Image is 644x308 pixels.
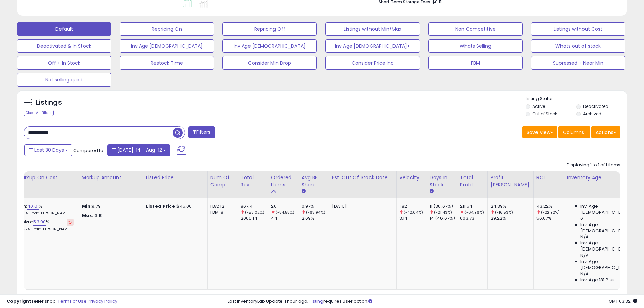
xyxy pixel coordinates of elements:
small: (-63.94%) [306,210,325,215]
strong: Copyright [7,298,31,304]
small: (-22.92%) [541,210,560,215]
b: Max: [22,219,34,225]
span: N/A [580,234,589,240]
div: Displaying 1 to 1 of 1 items [567,162,620,168]
button: Consider Min Drop [222,56,317,70]
label: Out of Stock [532,111,557,117]
small: Avg BB Share. [302,188,306,194]
div: 603.73 [460,215,487,221]
button: Last 30 Days [24,144,72,156]
small: (-16.53%) [495,210,513,215]
small: (-64.96%) [464,210,484,215]
small: (-54.55%) [276,210,294,215]
div: Velocity [399,174,424,181]
span: Inv. Age [DEMOGRAPHIC_DATA]-180: [580,259,642,271]
div: Markup Amount [82,174,140,181]
button: Off + In Stock [17,56,111,70]
p: 21.76% Profit [PERSON_NAME] [18,211,74,216]
button: Whats out of stock [531,39,625,53]
h5: Listings [36,98,62,108]
button: Supressed + Near Min [531,56,625,70]
div: 211.54 [460,203,487,209]
div: Total Profit [460,174,485,188]
a: 40.01 [27,203,39,210]
button: Non Competitive [428,22,523,36]
p: 9.79 [82,203,138,209]
strong: Max: [82,212,94,219]
small: Days In Stock. [430,188,434,194]
div: 20 [271,203,299,209]
span: Inv. Age [DEMOGRAPHIC_DATA]: [580,203,642,215]
button: Consider Price Inc [325,56,420,70]
button: [DATE]-14 - Aug-12 [107,144,170,156]
div: Last InventoryLab Update: 1 hour ago, requires user action. [228,298,637,305]
div: Est. Out Of Stock Date [332,174,393,181]
div: % [18,203,74,216]
div: ROI [536,174,561,181]
button: Listings without Min/Max [325,22,420,36]
div: 1.82 [399,203,427,209]
div: 24.39% [491,203,533,209]
strong: Min: [82,203,92,209]
div: Avg BB Share [302,174,326,188]
button: Repricing Off [222,22,317,36]
div: Total Rev. [241,174,265,188]
span: Inv. Age 181 Plus: [580,277,616,283]
div: Days In Stock [430,174,454,188]
span: 6 [580,215,583,221]
small: (-42.04%) [404,210,423,215]
div: 14 (46.67%) [430,215,457,221]
button: Filters [188,126,215,138]
div: 44 [271,215,299,221]
p: 13.19 [82,213,138,219]
div: 43.22% [536,203,564,209]
div: 2.69% [302,215,329,221]
div: Clear All Filters [24,110,54,116]
span: N/A [580,253,589,259]
b: Listed Price: [146,203,177,209]
button: FBM [428,56,523,70]
button: Actions [591,126,620,138]
a: 53.90 [33,219,46,226]
small: (-58.02%) [245,210,264,215]
a: Terms of Use [58,298,87,304]
label: Active [532,103,545,109]
button: Save View [522,126,557,138]
button: Default [17,22,111,36]
span: [DATE]-14 - Aug-12 [117,147,162,153]
button: Columns [558,126,590,138]
p: [DATE] [332,203,391,209]
a: 1 listing [308,298,323,304]
div: Markup on Cost [18,174,76,181]
p: 26.92% Profit [PERSON_NAME] [18,227,74,232]
span: Inv. Age [DEMOGRAPHIC_DATA]: [580,240,642,252]
button: Repricing On [120,22,214,36]
button: Inv Age [DEMOGRAPHIC_DATA] [222,39,317,53]
button: Listings without Cost [531,22,625,36]
small: (-21.43%) [434,210,452,215]
div: 3.14 [399,215,427,221]
button: Inv Age [DEMOGRAPHIC_DATA] [120,39,214,53]
span: Inv. Age [DEMOGRAPHIC_DATA]: [580,222,642,234]
label: Archived [583,111,601,117]
div: % [18,219,74,232]
div: 0.97% [302,203,329,209]
div: 2066.14 [241,215,268,221]
button: Whats Selling [428,39,523,53]
a: Privacy Policy [88,298,117,304]
div: FBA: 12 [210,203,233,209]
button: Deactivated & In Stock [17,39,111,53]
button: Restock Time [120,56,214,70]
div: 867.4 [241,203,268,209]
div: $45.00 [146,203,202,209]
span: Compared to: [73,147,104,154]
div: 56.07% [536,215,564,221]
span: Columns [563,129,584,136]
button: Not selling quick [17,73,111,87]
div: Listed Price [146,174,205,181]
span: Last 30 Days [34,147,64,153]
div: Num of Comp. [210,174,235,188]
div: seller snap | | [7,298,117,305]
span: 2025-09-12 03:32 GMT [609,298,637,304]
th: The percentage added to the cost of goods (COGS) that forms the calculator for Min & Max prices. [15,171,79,198]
